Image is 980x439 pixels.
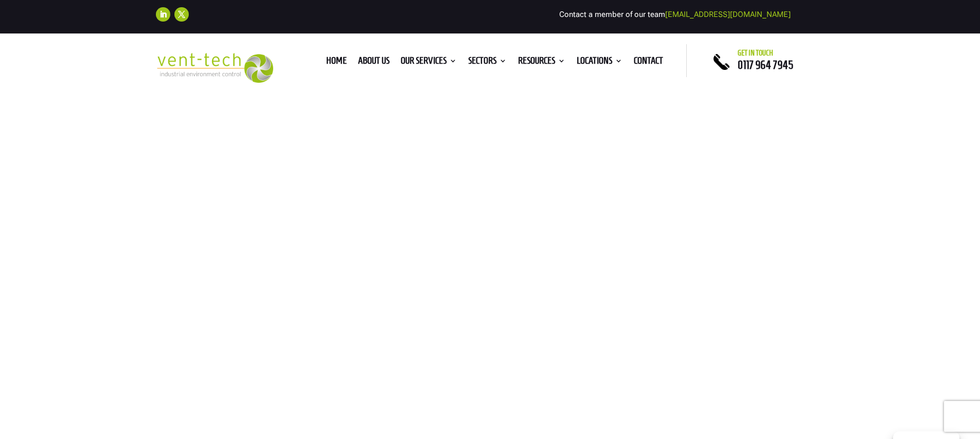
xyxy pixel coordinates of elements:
a: Contact [634,57,663,68]
a: Follow on LinkedIn [156,7,170,22]
a: Sectors [468,57,507,68]
span: Contact a member of our team [559,10,791,19]
img: 2023-09-27T08_35_16.549ZVENT-TECH---Clear-background [156,53,274,83]
a: Follow on X [174,7,189,22]
a: Home [326,57,347,68]
a: Our Services [401,57,457,68]
a: About us [358,57,389,68]
a: 0117 964 7945 [738,59,793,71]
a: [EMAIL_ADDRESS][DOMAIN_NAME] [665,10,791,19]
a: Locations [577,57,622,68]
span: Get in touch [738,49,773,57]
a: Resources [518,57,565,68]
